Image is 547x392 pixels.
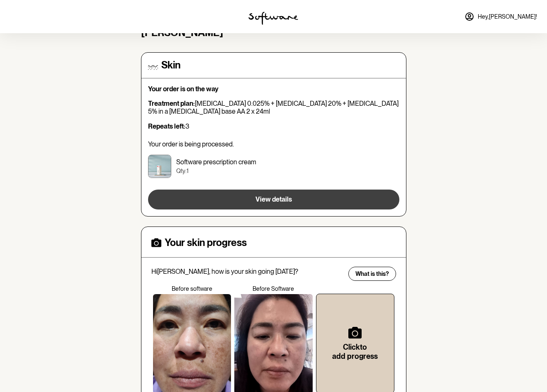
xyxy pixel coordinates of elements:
p: Your order is on the way [148,85,399,93]
h4: Your skin progress [165,237,247,249]
p: Software prescription cream [176,158,256,166]
a: Hey,[PERSON_NAME]! [459,7,542,27]
p: Before Software [233,285,314,292]
strong: Treatment plan: [148,100,195,107]
button: View details [148,190,399,209]
p: 3 [148,122,399,130]
p: Your order is being processed. [148,140,399,148]
p: Hi [PERSON_NAME] , how is your skin going [DATE]? [151,268,343,275]
span: View details [255,195,292,203]
h4: Skin [161,59,180,71]
p: Before software [151,285,233,292]
span: What is this? [355,270,389,278]
img: cktujnfao00003e5xv1847p5a.jpg [148,155,171,178]
button: What is this? [348,267,396,281]
strong: Repeats left: [148,122,185,130]
p: [MEDICAL_DATA] 0.025% + [MEDICAL_DATA] 20% + [MEDICAL_DATA] 5% in a [MEDICAL_DATA] base AA 2 x 24ml [148,100,399,115]
p: Qty: 1 [176,168,256,175]
img: software logo [248,12,298,25]
span: Hey, [PERSON_NAME] ! [478,13,537,20]
h6: Click to add progress [330,343,381,360]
